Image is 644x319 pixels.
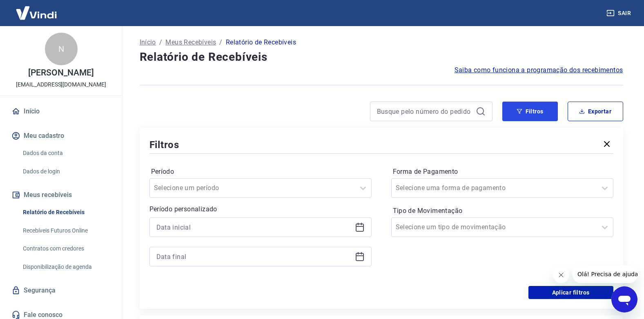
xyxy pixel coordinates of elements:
a: Segurança [10,281,112,299]
button: Filtros [502,102,558,121]
button: Aplicar filtros [528,286,613,299]
iframe: Botão para abrir a janela de mensagens [611,286,637,312]
p: Relatório de Recebíveis [226,38,296,47]
button: Sair [605,6,634,21]
a: Relatório de Recebíveis [20,204,112,221]
a: Início [140,38,156,47]
a: Saiba como funciona a programação dos recebimentos [455,65,623,75]
div: N [45,33,78,65]
p: / [219,38,222,47]
p: [PERSON_NAME] [28,69,94,77]
button: Meu cadastro [10,127,112,145]
input: Busque pelo número do pedido [377,105,472,117]
p: [EMAIL_ADDRESS][DOMAIN_NAME] [16,80,106,89]
h5: Filtros [149,138,180,151]
iframe: Fechar mensagem [553,267,569,283]
h4: Relatório de Recebíveis [140,49,623,65]
label: Tipo de Movimentação [393,206,612,216]
label: Período [151,167,370,177]
a: Dados da conta [20,145,112,162]
a: Meus Recebíveis [165,38,216,47]
span: Olá! Precisa de ajuda? [5,6,69,12]
a: Disponibilização de agenda [20,259,112,275]
button: Exportar [568,102,623,121]
label: Forma de Pagamento [393,167,612,177]
input: Data inicial [156,221,352,233]
a: Contratos com credores [20,240,112,257]
input: Data final [156,250,352,263]
a: Recebíveis Futuros Online [20,222,112,239]
a: Início [10,102,112,120]
p: / [159,38,162,47]
img: Vindi [10,0,63,25]
p: Período personalizado [149,204,372,214]
a: Dados de login [20,163,112,180]
iframe: Mensagem da empresa [573,265,637,283]
button: Meus recebíveis [10,186,112,204]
